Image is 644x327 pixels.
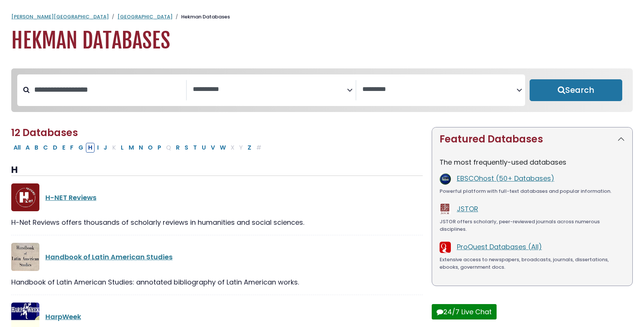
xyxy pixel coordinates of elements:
button: Filter Results C [41,143,50,153]
h3: H [11,165,423,176]
h1: Hekman Databases [11,28,633,53]
button: Filter Results O [146,143,155,153]
button: Filter Results F [68,143,76,153]
a: [PERSON_NAME][GEOGRAPHIC_DATA] [11,13,109,20]
input: Search database by title or keyword [30,83,186,96]
button: Filter Results I [95,143,101,153]
button: 24/7 Live Chat [432,304,497,319]
button: Filter Results M [126,143,136,153]
a: HarpWeek [45,312,81,321]
button: Filter Results W [218,143,228,153]
button: Filter Results B [32,143,41,153]
button: Filter Results J [101,143,110,153]
span: 12 Databases [11,126,78,139]
div: JSTOR offers scholarly, peer-reviewed journals across numerous disciplines. [440,218,625,233]
div: Extensive access to newspapers, broadcasts, journals, dissertations, ebooks, government docs. [440,256,625,271]
button: All [11,143,23,153]
button: Filter Results E [60,143,68,153]
textarea: Search [362,86,516,94]
a: ProQuest Databases (All) [457,242,542,251]
button: Featured Databases [432,127,632,151]
button: Filter Results L [119,143,126,153]
button: Filter Results V [209,143,217,153]
p: The most frequently-used databases [440,157,625,167]
div: Alpha-list to filter by first letter of database name [11,142,264,152]
button: Filter Results H [86,143,95,153]
a: JSTOR [457,204,478,213]
button: Filter Results P [155,143,164,153]
a: H-NET Reviews [45,193,96,202]
nav: Search filters [11,68,633,112]
a: Handbook of Latin American Studies [45,252,173,262]
button: Filter Results N [137,143,145,153]
div: Powerful platform with full-text databases and popular information. [440,188,625,195]
a: [GEOGRAPHIC_DATA] [117,13,173,20]
button: Filter Results U [200,143,208,153]
li: Hekman Databases [173,13,230,21]
button: Filter Results D [51,143,60,153]
button: Submit for Search Results [530,79,622,101]
button: Filter Results R [174,143,182,153]
div: Handbook of Latin American Studies: annotated bibliography of Latin American works. [11,277,423,287]
button: Filter Results G [76,143,86,153]
div: H-Net Reviews offers thousands of scholarly reviews in humanities and social sciences. [11,217,423,227]
nav: breadcrumb [11,13,633,21]
button: Filter Results S [182,143,191,153]
a: EBSCOhost (50+ Databases) [457,174,554,183]
button: Filter Results A [23,143,32,153]
textarea: Search [193,86,347,94]
button: Filter Results T [191,143,199,153]
button: Filter Results Z [245,143,254,153]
